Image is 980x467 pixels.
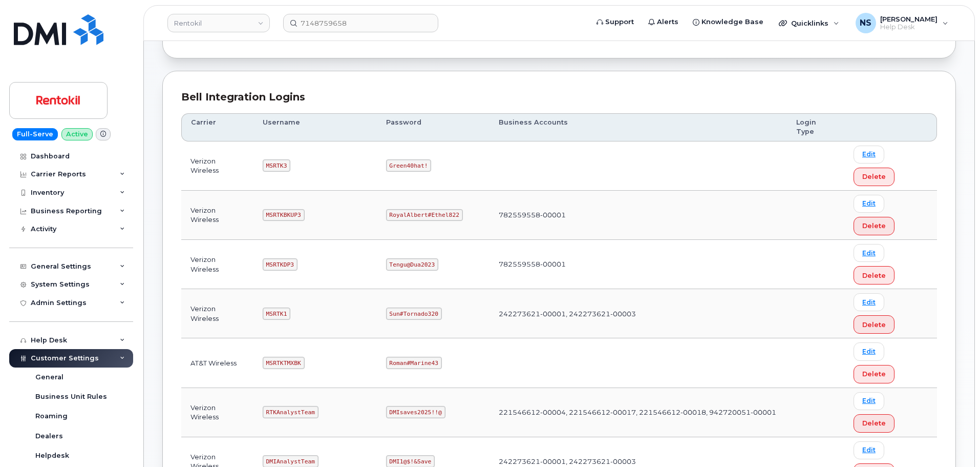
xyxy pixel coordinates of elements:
code: MSRTK1 [263,308,290,320]
span: NS [860,17,871,29]
span: Delete [862,320,886,330]
span: Delete [862,172,886,181]
span: Delete [862,221,886,231]
td: Verizon Wireless [181,191,253,240]
th: Login Type [787,113,844,141]
div: Bell Integration Logins [181,90,937,105]
button: Delete [854,266,894,285]
td: Verizon Wireless [181,240,253,289]
input: Find something... [283,14,438,32]
td: 782559558-00001 [489,240,787,289]
span: Help Desk [880,23,938,31]
a: Edit [854,342,884,360]
div: Quicklinks [772,13,846,33]
td: Verizon Wireless [181,141,253,191]
code: Sun#Tornado320 [386,308,442,320]
code: MSRTKBKUP3 [263,209,305,221]
code: Green40hat! [386,159,432,172]
code: MSRTKTMXBK [263,357,305,369]
td: 782559558-00001 [489,191,787,240]
code: DMIsaves2025!!@ [386,406,445,418]
td: AT&T Wireless [181,338,253,388]
span: Support [605,17,634,27]
td: 221546612-00004, 221546612-00017, 221546612-00018, 942720051-00001 [489,388,787,437]
span: Quicklinks [791,19,828,27]
a: Edit [854,195,884,213]
span: [PERSON_NAME] [880,15,938,23]
a: Edit [854,392,884,410]
a: Rentokil [167,14,270,32]
th: Password [377,113,489,141]
span: Delete [862,418,886,428]
button: Delete [854,414,894,433]
a: Alerts [641,12,686,32]
th: Username [253,113,377,141]
code: Roman#Marine43 [386,357,442,369]
a: Edit [854,244,884,262]
span: Knowledge Base [701,17,763,27]
code: MSRTKDP3 [263,258,297,271]
th: Business Accounts [489,113,787,141]
span: Delete [862,369,886,379]
a: Edit [854,293,884,311]
a: Support [589,12,641,32]
code: MSRTK3 [263,159,290,172]
td: Verizon Wireless [181,289,253,338]
iframe: Messenger Launcher [935,422,972,459]
code: Tengu@Dua2023 [386,258,438,271]
code: RTKAnalystTeam [263,406,318,418]
button: Delete [854,365,894,383]
code: RoyalAlbert#Ethel822 [386,209,463,221]
span: Alerts [657,17,678,27]
td: 242273621-00001, 242273621-00003 [489,289,787,338]
th: Carrier [181,113,253,141]
span: Delete [862,271,886,280]
button: Delete [854,217,894,235]
button: Delete [854,315,894,334]
a: Edit [854,146,884,164]
button: Delete [854,168,894,186]
div: Noah Shelton [848,13,955,33]
td: Verizon Wireless [181,388,253,437]
a: Knowledge Base [686,12,771,32]
a: Edit [854,441,884,459]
